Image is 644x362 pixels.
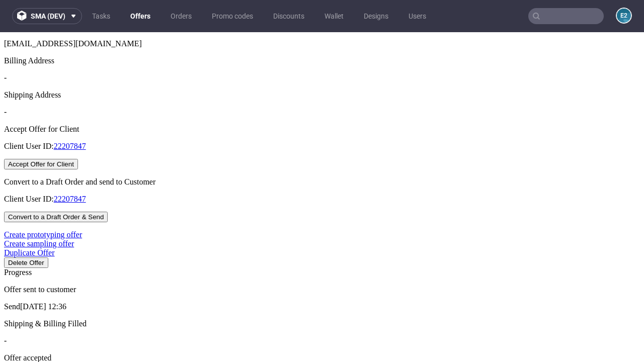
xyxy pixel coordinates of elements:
[54,110,86,118] a: 22207847
[4,7,142,16] span: [EMAIL_ADDRESS][DOMAIN_NAME]
[124,8,156,24] a: Offers
[4,253,640,262] p: Offer sent to customer
[4,127,78,137] button: Accept Offer for Client
[4,162,640,171] p: Client User ID:
[4,179,108,190] input: Convert to a Draft Order & Send
[4,145,640,154] div: Convert to a Draft Order and send to Customer
[4,236,640,245] div: Progress
[4,198,82,207] a: Create prototyping offer
[4,93,640,102] div: Accept Offer for Client
[12,8,82,24] button: sma (dev)
[358,8,394,24] a: Designs
[403,8,432,24] a: Users
[20,270,66,279] span: [DATE] 12:36
[4,75,7,84] span: -
[4,207,74,216] a: Create sampling offer
[4,41,7,50] span: -
[4,304,640,313] p: -
[54,162,86,171] a: 22207847
[4,110,640,119] p: Client User ID:
[86,8,116,24] a: Tasks
[4,216,55,225] a: Duplicate Offer
[267,8,310,24] a: Discounts
[617,9,631,23] figcaption: e2
[206,8,259,24] a: Promo codes
[4,321,640,330] p: Offer accepted
[4,58,640,67] div: Shipping Address
[4,24,640,33] div: Billing Address
[4,287,640,296] p: Shipping & Billing Filled
[318,8,350,24] a: Wallet
[4,270,640,279] p: Send
[4,225,48,236] input: Delete Offer
[165,8,198,24] a: Orders
[31,13,65,20] span: sma (dev)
